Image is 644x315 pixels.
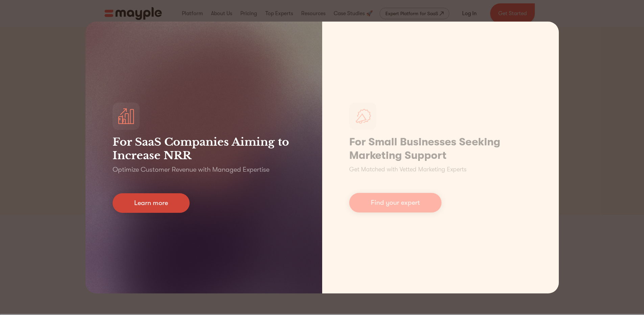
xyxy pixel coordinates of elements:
[349,135,532,162] h1: For Small Businesses Seeking Marketing Support
[349,165,467,174] p: Get Matched with Vetted Marketing Experts
[349,193,442,212] a: Find your expert
[113,165,269,174] p: Optimize Customer Revenue with Managed Expertise
[113,193,190,213] a: Learn more
[113,135,295,162] h3: For SaaS Companies Aiming to Increase NRR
